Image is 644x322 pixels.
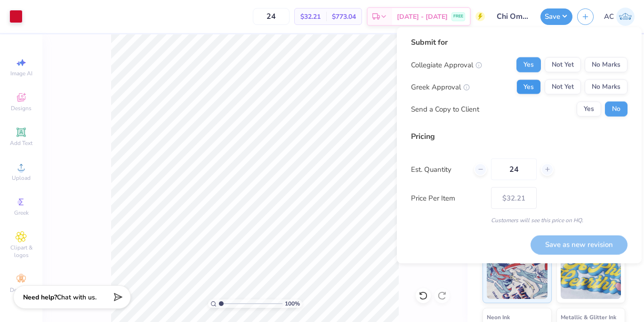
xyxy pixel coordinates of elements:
span: Upload [12,174,31,182]
span: Clipart & logos [5,244,38,259]
button: Not Yet [545,80,581,95]
button: Yes [516,57,541,72]
button: Not Yet [545,57,581,72]
input: – – [253,8,290,25]
span: Designs [11,105,32,112]
strong: Need help? [23,293,57,302]
span: Add Text [10,139,32,147]
span: $773.04 [332,12,356,22]
span: Metallic & Glitter Ink [561,312,616,322]
img: Ashleigh Chapin [616,8,635,26]
div: Collegiate Approval [411,59,482,70]
button: Yes [577,102,601,117]
div: Send a Copy to Client [411,104,479,114]
button: Save [540,8,572,25]
img: Standard [487,252,547,299]
a: AC [604,8,635,26]
span: Decorate [10,286,32,294]
button: No Marks [585,80,628,95]
span: [DATE] - [DATE] [397,12,448,22]
input: Untitled Design [490,7,536,26]
span: Neon Ink [487,312,510,322]
div: Greek Approval [411,81,470,92]
span: Chat with us. [57,293,97,302]
img: Puff Ink [561,252,621,299]
span: $32.21 [300,12,321,22]
span: Image AI [10,70,32,77]
button: No Marks [585,57,628,72]
label: Est. Quantity [411,164,467,175]
label: Price Per Item [411,193,484,203]
span: 100 % [285,299,300,308]
div: Pricing [411,131,628,142]
input: – – [491,159,537,180]
button: No [605,102,628,117]
span: FREE [453,13,463,20]
span: AC [604,11,614,22]
button: Yes [516,80,541,95]
span: Greek [14,209,29,217]
div: Submit for [411,37,628,48]
div: Customers will see this price on HQ. [411,216,628,225]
